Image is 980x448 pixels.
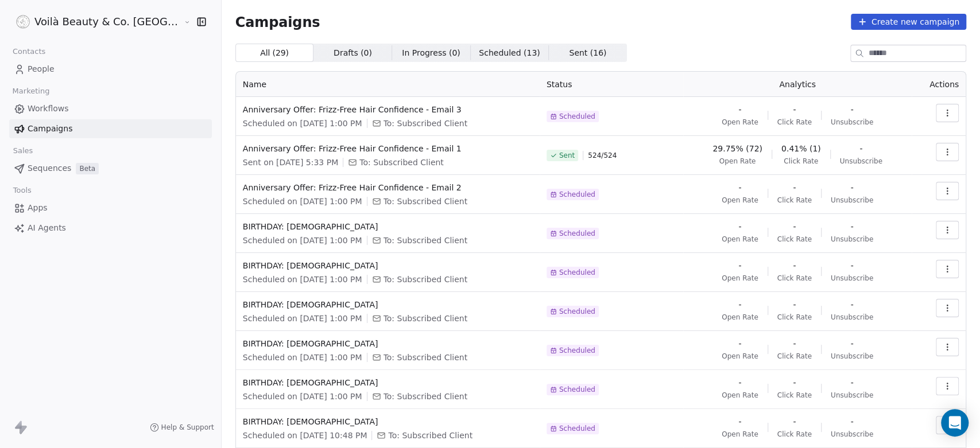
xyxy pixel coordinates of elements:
[384,352,468,363] span: To: Subscribed Client
[912,72,966,97] th: Actions
[850,104,853,115] span: -
[722,235,758,244] span: Open Rate
[384,313,468,324] span: To: Subscribed Client
[235,14,320,30] span: Campaigns
[781,143,821,154] span: 0.41% (1)
[243,391,362,402] span: Scheduled on [DATE] 1:00 PM
[243,313,362,324] span: Scheduled on [DATE] 1:00 PM
[738,377,741,388] span: -
[384,274,468,285] span: To: Subscribed Client
[831,391,873,400] span: Unsubscribe
[793,221,796,232] span: -
[14,12,175,32] button: Voilà Beauty & Co. [GEOGRAPHIC_DATA]
[793,377,796,388] span: -
[941,409,969,437] div: Open Intercom Messenger
[777,430,812,439] span: Click Rate
[150,423,214,432] a: Help & Support
[28,202,48,214] span: Apps
[243,430,367,441] span: Scheduled on [DATE] 10:48 PM
[243,235,362,246] span: Scheduled on [DATE] 1:00 PM
[793,260,796,271] span: -
[384,391,468,402] span: To: Subscribed Client
[7,43,51,60] span: Contacts
[588,151,617,160] span: 524 / 524
[9,99,212,118] a: Workflows
[28,63,55,75] span: People
[559,190,595,199] span: Scheduled
[831,274,873,283] span: Unsubscribe
[793,104,796,115] span: -
[28,222,66,234] span: AI Agents
[9,198,212,217] a: Apps
[243,143,533,154] span: Anniversary Offer: Frizz-Free Hair Confidence - Email 1
[831,118,873,127] span: Unsubscribe
[831,196,873,205] span: Unsubscribe
[243,118,362,129] span: Scheduled on [DATE] 1:00 PM
[243,416,533,427] span: BIRTHDAY: [DEMOGRAPHIC_DATA]
[722,313,758,322] span: Open Rate
[559,385,595,394] span: Scheduled
[777,391,812,400] span: Click Rate
[243,377,533,388] span: BIRTHDAY: [DEMOGRAPHIC_DATA]
[7,83,55,100] span: Marketing
[738,182,741,193] span: -
[243,338,533,349] span: BIRTHDAY: [DEMOGRAPHIC_DATA]
[8,142,38,159] span: Sales
[851,14,966,30] button: Create new campaign
[243,104,533,115] span: Anniversary Offer: Frizz-Free Hair Confidence - Email 3
[793,299,796,310] span: -
[236,72,540,97] th: Name
[831,235,873,244] span: Unsubscribe
[850,299,853,310] span: -
[9,119,212,138] a: Campaigns
[793,182,796,193] span: -
[840,157,882,166] span: Unsubscribe
[850,260,853,271] span: -
[777,313,812,322] span: Click Rate
[28,103,69,115] span: Workflows
[28,123,72,135] span: Campaigns
[850,416,853,427] span: -
[722,352,758,361] span: Open Rate
[161,423,214,432] span: Help & Support
[559,424,595,433] span: Scheduled
[388,430,472,441] span: To: Subscribed Client
[777,196,812,205] span: Click Rate
[34,14,181,29] span: Voilà Beauty & Co. [GEOGRAPHIC_DATA]
[16,15,30,29] img: Voila_Beauty_And_Co_Logo.png
[243,352,362,363] span: Scheduled on [DATE] 1:00 PM
[738,104,741,115] span: -
[559,346,595,355] span: Scheduled
[384,235,468,246] span: To: Subscribed Client
[9,60,212,79] a: People
[722,196,758,205] span: Open Rate
[831,313,873,322] span: Unsubscribe
[793,338,796,349] span: -
[76,163,99,174] span: Beta
[28,162,71,174] span: Sequences
[831,430,873,439] span: Unsubscribe
[559,229,595,238] span: Scheduled
[8,182,36,199] span: Tools
[722,274,758,283] span: Open Rate
[243,196,362,207] span: Scheduled on [DATE] 1:00 PM
[738,221,741,232] span: -
[9,219,212,237] a: AI Agents
[683,72,912,97] th: Analytics
[784,157,818,166] span: Click Rate
[722,391,758,400] span: Open Rate
[850,377,853,388] span: -
[850,182,853,193] span: -
[243,260,533,271] span: BIRTHDAY: [DEMOGRAPHIC_DATA]
[831,352,873,361] span: Unsubscribe
[402,47,460,59] span: In Progress ( 0 )
[243,157,338,168] span: Sent on [DATE] 5:33 PM
[559,307,595,316] span: Scheduled
[243,221,533,232] span: BIRTHDAY: [DEMOGRAPHIC_DATA]
[850,221,853,232] span: -
[479,47,540,59] span: Scheduled ( 13 )
[243,274,362,285] span: Scheduled on [DATE] 1:00 PM
[859,143,862,154] span: -
[850,338,853,349] span: -
[722,430,758,439] span: Open Rate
